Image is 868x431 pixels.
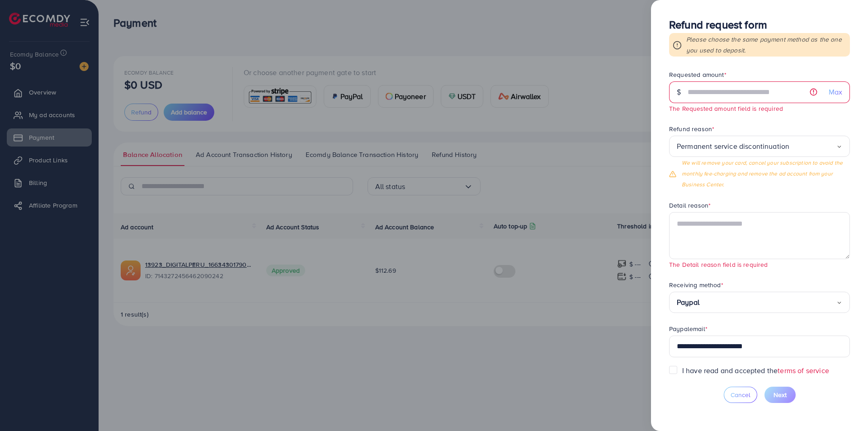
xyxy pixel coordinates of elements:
[830,390,861,424] iframe: Chat
[669,201,711,210] label: Detail reason
[669,292,850,313] div: Search for option
[669,81,688,103] div: $
[829,87,842,97] span: Max
[731,390,750,399] span: Cancel
[669,324,689,333] span: paypal
[669,136,850,157] div: Search for option
[778,365,829,375] a: terms of service
[669,324,708,333] label: email
[669,104,783,113] small: The Requested amount field is required
[669,124,714,133] label: Refund reason
[724,387,757,403] button: Cancel
[789,139,836,153] input: Search for option
[669,70,726,79] label: Requested amount
[682,157,850,190] p: We will remove your card, cancel your subscription to avoid the monthly fee-charging and remove t...
[686,34,846,56] p: Please choose the same payment method as the one you used to deposit.
[669,260,768,269] small: The Detail reason field is required
[677,139,789,153] span: Permanent service discontinuation
[669,18,850,31] h3: Refund request form
[699,295,836,309] input: Search for option
[669,280,723,289] label: Receiving method
[764,387,796,403] button: Next
[774,390,787,399] span: Next
[682,365,829,376] label: I have read and accepted the
[677,296,699,309] strong: paypal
